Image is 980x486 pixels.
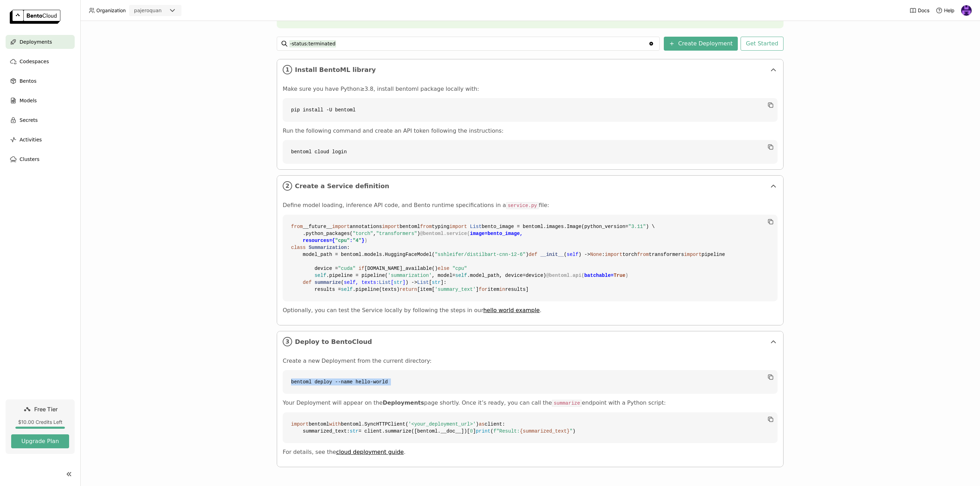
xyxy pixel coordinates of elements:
span: "3.11" [628,224,646,229]
span: "torch" [352,231,373,236]
code: __future__ annotations bentoml typing bento_image = bentoml.images.Image(python_version= ) \ .pyt... [283,215,778,301]
span: self [455,273,467,278]
span: Docs [918,7,929,14]
span: @bentoml.api( ) [546,273,628,278]
span: "sshleifer/distilbart-cnn-12-6" [435,252,526,257]
button: Upgrade Plan [11,434,69,448]
span: self, texts: [ ] [344,280,405,285]
span: import [684,252,701,257]
p: Your Deployment will appear on the page shortly. Once it’s ready, you can call the endpoint with ... [283,399,778,407]
span: with [329,421,341,427]
span: {summarized_text} [520,428,570,434]
span: from [291,224,303,229]
span: Free Tier [34,406,58,413]
input: Selected pajeroquan. [162,7,163,14]
div: $10.00 Credits Left [11,419,69,425]
a: hello world example [483,307,540,314]
button: Create Deployment [664,37,738,51]
p: Define model loading, inference API code, and Bento runtime specifications in a file: [283,202,778,209]
span: Organization [96,7,126,14]
span: 'summarization' [388,273,432,278]
span: 'summary_text' [435,287,476,292]
a: cloud deployment guide [336,449,404,455]
button: Get Started [741,37,784,51]
strong: Deployments [383,399,424,406]
span: import [382,224,399,229]
span: '<your_deployment_url>' [408,421,476,427]
span: Secrets [20,116,38,124]
span: class [291,245,306,250]
span: List [379,280,391,285]
span: "transformers" [376,231,417,236]
span: import [332,224,350,229]
span: if [358,266,364,271]
span: Help [944,7,955,14]
span: "4" [352,238,361,243]
span: from [637,252,649,257]
span: Codespaces [20,57,49,66]
span: import [291,421,309,427]
span: str [350,428,358,434]
div: 1Install BentoML library [277,59,783,80]
span: print [476,428,490,434]
code: service.py [506,202,539,209]
a: Bentos [6,74,75,88]
span: Summarization [309,245,347,250]
span: Bentos [20,77,36,85]
p: Run the following command and create an API token following the instructions: [283,127,778,134]
input: Search [289,38,648,49]
span: self [314,273,326,278]
code: summarize [552,400,582,407]
span: List [417,280,429,285]
a: Deployments [6,35,75,49]
span: Models [20,96,37,105]
span: import [450,224,467,229]
span: summarize [314,280,341,285]
span: as [479,421,485,427]
i: 1 [283,65,292,74]
span: List [470,224,482,229]
p: For details, see the . [283,449,778,456]
div: 2Create a Service definition [277,176,783,196]
span: def [529,252,537,257]
span: True [614,273,625,278]
span: batchable= [584,273,625,278]
a: Free Tier$10.00 Credits LeftUpgrade Plan [6,399,75,454]
code: pip install -U bentoml [283,98,778,122]
a: Activities [6,133,75,147]
span: in [499,287,505,292]
span: return [400,287,417,292]
span: 0 [470,428,473,434]
span: self [341,287,353,292]
code: bentoml bentoml.SyncHTTPClient( ) client: summarized_text: = client.summarize([bentoml.__doc__])[... [283,412,778,443]
span: Activities [20,135,42,144]
i: 3 [283,337,292,346]
code: bentoml cloud login [283,140,778,164]
a: Secrets [6,113,75,127]
span: self [567,252,579,257]
div: 3Deploy to BentoCloud [277,331,783,352]
span: Deploy to BentoCloud [295,338,766,346]
span: Install BentoML library [295,66,766,74]
code: bentoml deploy --name hello-world [283,370,778,394]
span: for [479,287,488,292]
div: Help [936,7,955,14]
span: f"Result: " [493,428,573,434]
span: __init__ [540,252,564,257]
p: Make sure you have Python≥3.8, install bentoml package locally with: [283,86,778,93]
svg: Clear value [648,41,654,46]
p: Create a new Deployment from the current directory: [283,358,778,364]
a: Clusters [6,152,75,166]
span: from [420,224,432,229]
span: Clusters [20,155,39,163]
a: Codespaces [6,54,75,68]
span: Deployments [20,38,52,46]
i: 2 [283,181,292,191]
span: import [605,252,622,257]
span: else [438,266,450,271]
span: "cpu" [335,238,350,243]
a: Docs [910,7,929,14]
span: str [432,280,440,285]
span: str [394,280,402,285]
span: "cpu" [452,266,467,271]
